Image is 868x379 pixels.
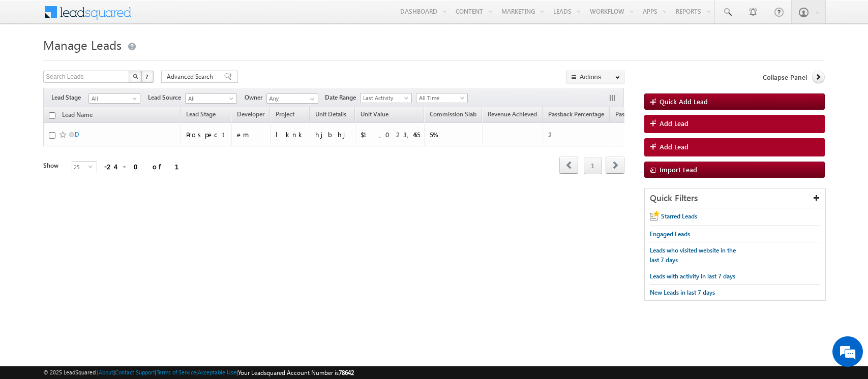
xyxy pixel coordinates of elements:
span: Leads with activity in last 7 days [650,272,735,280]
span: Unit Value [361,110,388,118]
span: © 2025 LeadSquared | | | | | [43,368,354,377]
span: Add Lead [660,119,689,128]
span: Unit Details [315,110,346,118]
div: Prospect [186,130,227,139]
img: Search [133,74,138,79]
span: Lead Stage [51,93,88,102]
a: Project [271,109,300,122]
span: 78642 [339,369,354,376]
span: Starred Leads [661,212,697,220]
a: Acceptable Use [198,369,236,375]
a: Unit Details [310,109,351,122]
span: ? [145,72,150,81]
span: Advanced Search [167,72,216,81]
div: em [237,130,265,139]
a: Commission Slab [425,109,482,122]
a: next [606,157,624,174]
span: Date Range [325,93,360,102]
a: Contact Support [115,369,155,375]
a: Developer [232,109,270,122]
div: $1,023,455 [361,130,420,139]
span: Add Lead [660,142,689,151]
span: next [606,156,624,174]
span: All [186,94,234,103]
a: All [185,93,237,104]
a: Lead Name [57,109,98,122]
span: Lead Stage [186,110,216,118]
span: Import Lead [660,165,697,174]
a: All Time [416,93,468,103]
span: Engaged Leads [650,230,690,238]
span: All [89,94,137,103]
span: Leads who visited website in the last 7 days [650,246,736,264]
a: Lead Stage [181,109,221,122]
span: Last Activity [361,93,409,103]
span: New Leads in last 7 days [650,289,715,296]
span: Collapse Panel [763,73,807,82]
a: About [99,369,113,375]
input: Check all records [49,112,55,119]
span: 25 [72,162,88,173]
div: lknk [276,130,305,139]
a: 1 [584,157,602,174]
a: Passback Percentage [543,109,609,122]
span: Passback Percentage [548,110,604,118]
button: Actions [566,71,624,83]
a: Add Lead [644,138,825,156]
a: Add Lead [644,115,825,133]
span: Project [276,110,294,118]
div: 2 [548,130,605,139]
div: Show [43,161,64,170]
span: Developer [237,110,264,118]
span: Manage Leads [43,37,122,53]
span: Lead Source [148,93,185,102]
a: Unit Value [355,109,394,122]
span: All Time [416,93,465,103]
a: Revenue Achieved [483,109,542,122]
span: Revenue Achieved [488,110,537,118]
a: Passback Amount [610,109,669,122]
a: Show All Items [305,94,317,104]
a: All [88,93,140,104]
span: prev [559,156,578,174]
div: 5% [430,130,477,139]
div: hjbhj [315,130,350,139]
div: -24 - 0 of 1 [104,161,191,172]
a: Terms of Service [157,369,196,375]
a: prev [559,157,578,174]
span: select [88,164,97,169]
a: Last Activity [360,93,412,103]
button: ? [141,71,154,83]
span: Owner [245,93,266,102]
div: Quick Filters [645,188,825,208]
a: D [75,131,79,138]
input: Type to Search [266,93,318,104]
span: Your Leadsquared Account Number is [238,369,354,376]
span: Commission Slab [430,110,476,118]
span: Quick Add Lead [660,97,708,106]
span: Passback Amount [615,110,664,118]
